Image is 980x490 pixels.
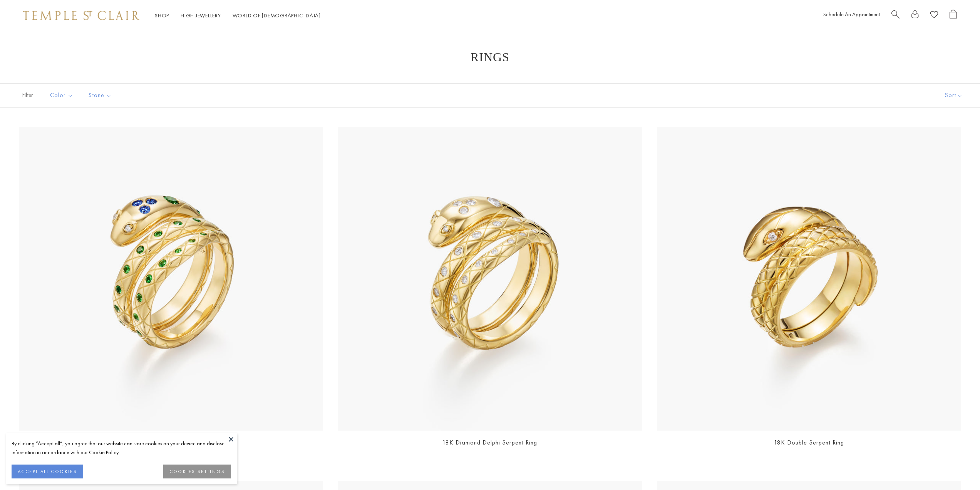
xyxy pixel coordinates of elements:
a: View Wishlist [930,10,938,22]
span: Color [46,91,79,100]
a: R36135-SRPBSTGR36135-SRPBSTG [19,127,323,431]
button: Color [44,87,79,104]
nav: Main navigation [155,11,321,20]
a: Search [891,10,900,22]
img: Temple St. Clair [23,11,139,20]
a: R31835-SERPENTR31835-SERPENT [338,127,642,431]
div: By clicking “Accept all”, you agree that our website can store cookies on your device and disclos... [12,439,231,457]
img: 18K Double Serpent Ring [657,127,961,431]
button: Stone [83,87,117,104]
a: High JewelleryHigh Jewellery [181,12,221,19]
span: Stone [85,91,117,100]
a: Schedule An Appointment [823,11,880,18]
a: 18K Double Serpent Ring18K Double Serpent Ring [657,127,961,431]
a: 18K Diamond Delphi Serpent Ring [442,438,537,446]
a: 18K Double Serpent Ring [774,438,844,446]
iframe: Gorgias live chat messenger [941,454,972,482]
a: Open Shopping Bag [950,10,957,22]
a: World of [DEMOGRAPHIC_DATA]World of [DEMOGRAPHIC_DATA] [233,12,321,19]
img: R31835-SERPENT [338,127,642,431]
button: COOKIES SETTINGS [163,465,231,478]
button: Show sort by [928,84,980,107]
img: R36135-SRPBSTG [19,127,323,431]
h1: Rings [31,50,949,64]
button: ACCEPT ALL COOKIES [12,465,83,478]
a: ShopShop [155,12,169,19]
